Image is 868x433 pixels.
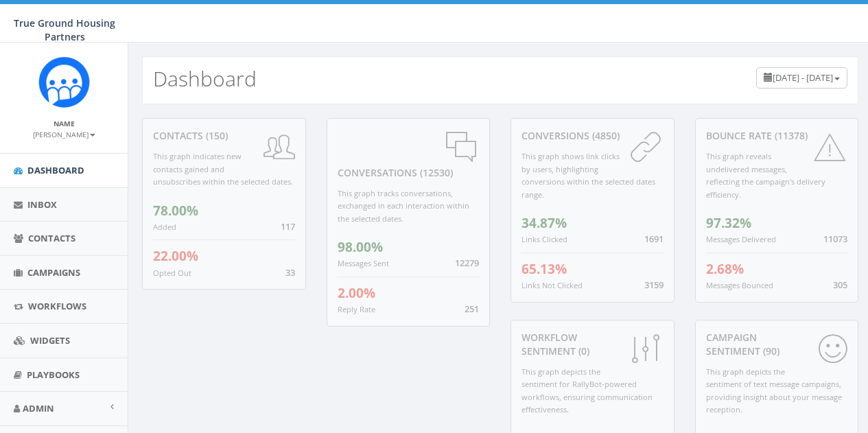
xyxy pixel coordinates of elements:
[27,368,80,381] span: Playbooks
[203,129,228,142] span: (150)
[153,129,295,143] div: contacts
[27,164,84,176] span: Dashboard
[281,220,295,233] span: 117
[772,129,808,142] span: (11378)
[706,151,825,200] small: This graph reveals undelivered messages, reflecting the campaign's delivery efficiency.
[773,71,833,84] span: [DATE] - [DATE]
[153,222,176,232] small: Added
[417,166,453,179] span: (12530)
[521,260,567,278] span: 65.13%
[706,129,848,143] div: Bounce Rate
[706,260,744,278] span: 2.68%
[706,214,751,232] span: 97.32%
[338,238,383,256] span: 98.00%
[644,279,664,291] span: 3159
[465,303,479,315] span: 251
[285,266,295,279] span: 33
[521,234,567,244] small: Links Clicked
[521,151,655,200] small: This graph shows link clicks by users, highlighting conversions within the selected dates range.
[455,257,479,269] span: 12279
[833,279,847,291] span: 305
[153,67,257,90] h2: Dashboard
[153,202,198,220] span: 78.00%
[30,334,70,347] span: Widgets
[760,344,779,358] span: (90)
[521,280,583,290] small: Links Not Clicked
[521,366,653,415] small: This graph depicts the sentiment for RallyBot-powered workflows, ensuring communication effective...
[33,130,95,139] small: [PERSON_NAME]
[38,56,90,108] img: Rally_Corp_Logo_1.png
[153,268,191,278] small: Opted Out
[27,266,80,279] span: Campaigns
[823,233,847,245] span: 11073
[706,331,848,358] div: Campaign Sentiment
[27,198,57,211] span: Inbox
[521,129,664,143] div: conversions
[153,151,293,187] small: This graph indicates new contacts gained and unsubscribes within the selected dates.
[23,402,54,414] span: Admin
[338,304,375,314] small: Reply Rate
[706,234,776,244] small: Messages Delivered
[706,366,842,415] small: This graph depicts the sentiment of text message campaigns, providing insight about your message ...
[338,188,469,224] small: This graph tracks conversations, exchanged in each interaction within the selected dates.
[54,119,75,128] small: Name
[28,232,75,244] span: Contacts
[338,284,375,302] span: 2.00%
[706,280,773,290] small: Messages Bounced
[153,247,198,265] span: 22.00%
[521,214,567,232] span: 34.87%
[338,129,480,180] div: conversations
[521,331,664,358] div: Workflow Sentiment
[14,16,115,43] span: True Ground Housing Partners
[28,300,86,312] span: Workflows
[338,258,389,268] small: Messages Sent
[33,128,95,140] a: [PERSON_NAME]
[589,129,620,142] span: (4850)
[644,233,664,245] span: 1691
[576,344,589,358] span: (0)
